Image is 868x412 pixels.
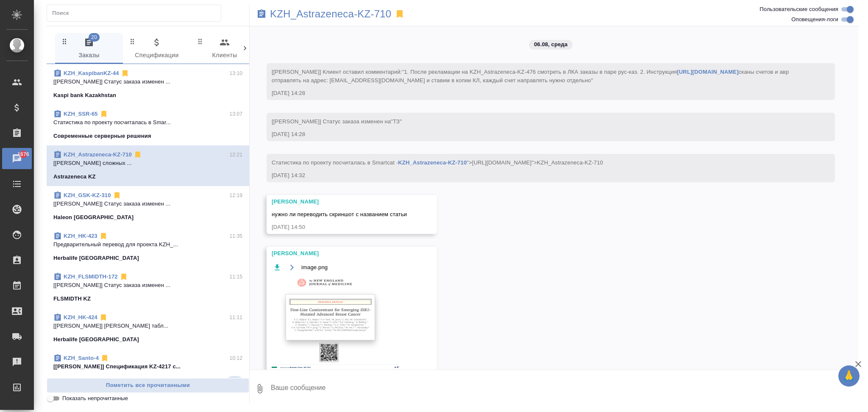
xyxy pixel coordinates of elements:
p: Herbalife [GEOGRAPHIC_DATA] [53,254,139,262]
input: Поиск [52,7,221,19]
p: Haleon [GEOGRAPHIC_DATA] [53,213,134,222]
p: Herbalife [GEOGRAPHIC_DATA] [53,335,139,344]
div: KZH_GSK-KZ-31012:19[[PERSON_NAME]] Статус заказа изменен ...Haleon [GEOGRAPHIC_DATA] [47,186,249,227]
img: image.png [272,277,399,368]
svg: Отписаться [100,110,108,118]
span: Оповещения-логи [791,15,838,24]
span: 🙏 [842,367,856,385]
div: KZH_Santo-410:12[[PERSON_NAME]] Спецификация KZ-4217 с...Santo [GEOGRAPHIC_DATA]34 [47,349,249,391]
span: image.png [301,263,328,272]
div: [PERSON_NAME] [272,198,407,206]
span: 34 [227,377,242,385]
div: KZH_SSR-6513:07Cтатистика по проекту посчиталась в Smar...Современные серверные решения [47,105,249,145]
svg: Отписаться [113,191,121,200]
a: KZH_Santo-4 [64,355,99,361]
a: KZH_HK-424 [64,314,97,320]
p: [[PERSON_NAME] сложных ... [53,159,242,167]
p: [[PERSON_NAME]] Статус заказа изменен ... [53,78,242,86]
p: 13:07 [229,110,242,118]
svg: Отписаться [121,69,129,78]
span: Клиенты [196,37,253,61]
a: KZH_FLSMIDTH-172 [64,273,118,280]
div: [PERSON_NAME] [272,249,407,258]
button: Скачать [272,262,282,273]
p: [[PERSON_NAME]] [PERSON_NAME] табл... [53,322,242,330]
span: Спецификации [128,37,186,61]
div: KZH_HK-42411:11[[PERSON_NAME]] [PERSON_NAME] табл...Herbalife [GEOGRAPHIC_DATA] [47,308,249,349]
p: Современные серверные решения [53,132,151,140]
span: Пометить все прочитанными [51,381,245,390]
svg: Зажми и перетащи, чтобы поменять порядок вкладок [196,37,204,45]
a: KZH_HK-423 [64,233,97,239]
p: 12:21 [229,150,242,159]
div: [DATE] 14:28 [272,89,805,97]
div: KZH_Astrazeneca-KZ-71012:21[[PERSON_NAME] сложных ...Astrazeneca KZ [47,145,249,186]
a: [URL][DOMAIN_NAME] [677,69,738,75]
span: [[PERSON_NAME]] Статус заказа изменен на [272,118,402,125]
a: KZH_Astrazeneca-KZ-710 [270,10,391,18]
svg: Отписаться [120,273,128,281]
p: Astrazeneca KZ [53,173,96,181]
p: 06.08, среда [534,40,568,49]
p: [[PERSON_NAME]] Статус заказа изменен ... [53,281,242,290]
span: [[PERSON_NAME]] Клиент оставил комментарий: [272,69,790,84]
div: KZH_KaspibanKZ-4413:10[[PERSON_NAME]] Статус заказа изменен ...Kaspi bank Kazakhstan [47,64,249,105]
p: 11:11 [229,313,242,322]
p: Предварительный перевод для проекта KZH_... [53,240,242,249]
p: FLSMIDTH KZ [53,295,91,303]
div: KZH_FLSMIDTH-17211:15[[PERSON_NAME]] Статус заказа изменен ...FLSMIDTH KZ [47,267,249,308]
p: 11:15 [229,273,242,281]
button: 🙏 [838,365,860,387]
span: 1676 [12,150,34,159]
p: 13:10 [229,69,242,78]
a: KZH_Astrazeneca-KZ-710 [64,151,132,158]
div: [DATE] 14:28 [272,130,805,139]
p: Kaspi bank Kazakhstan [53,91,116,100]
a: KZH_KaspibanKZ-44 [64,70,119,76]
a: KZH_Astrazeneca-KZ-710 [398,159,467,166]
span: Заказы [60,37,118,61]
span: Cтатистика по проекту посчиталась в Smartcat - ">[URL][DOMAIN_NAME]">KZH_Astrazeneca-KZ-710 [272,159,603,166]
svg: Зажми и перетащи, чтобы поменять порядок вкладок [61,37,69,45]
p: [[PERSON_NAME]] Статус заказа изменен ... [53,200,242,208]
div: [DATE] 14:32 [272,171,805,180]
p: 11:35 [229,232,242,240]
svg: Отписаться [99,232,108,240]
p: [[PERSON_NAME]] Спецификация KZ-4217 с... [53,362,242,371]
span: нужно ли переводить скриншот с названием статьи [272,211,407,217]
span: 20 [89,33,100,42]
button: Открыть на драйве [287,262,297,273]
a: KZH_GSK-KZ-310 [64,192,111,198]
a: 1676 [2,148,32,169]
button: Пометить все прочитанными [47,378,249,393]
div: [DATE] 14:50 [272,223,407,231]
span: "1. После рекламации на KZH_Astrazeneca-KZ-476 смотреть в ЛКА заказы в паре рус-каз. 2. Инструкци... [272,69,790,84]
svg: Отписаться [100,354,109,362]
span: Пользовательские сообщения [759,5,838,14]
p: 12:19 [229,191,242,200]
a: KZH_SSR-65 [64,111,98,117]
p: 10:12 [229,354,242,362]
p: Santo [GEOGRAPHIC_DATA] [53,377,131,385]
span: Показать непрочитанные [62,394,128,403]
span: "ТЗ" [391,118,402,125]
div: KZH_HK-42311:35Предварительный перевод для проекта KZH_...Herbalife [GEOGRAPHIC_DATA] [47,227,249,267]
p: Cтатистика по проекту посчиталась в Smar... [53,118,242,127]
